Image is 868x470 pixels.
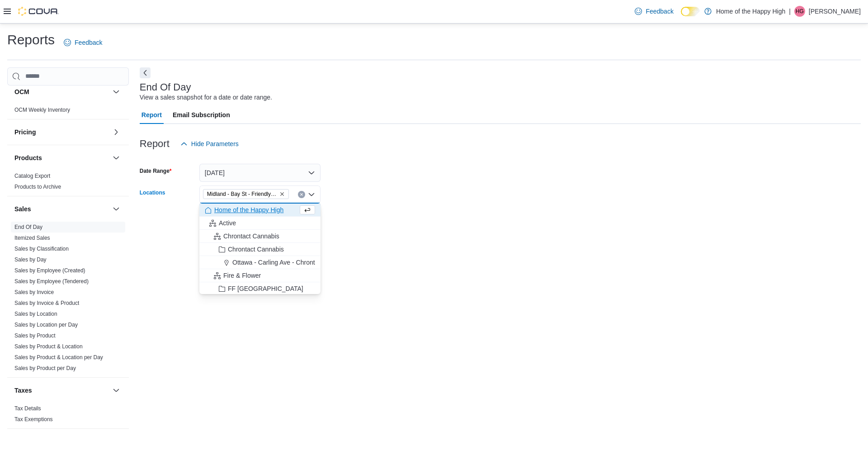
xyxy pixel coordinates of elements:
[199,204,321,217] button: Home of the Happy High
[111,86,122,97] button: OCM
[140,138,170,149] h3: Report
[14,235,50,241] a: Itemized Sales
[681,16,681,17] span: Dark Mode
[14,405,41,412] a: Tax Details
[140,189,165,196] label: Locations
[14,365,76,371] a: Sales by Product per Day
[14,153,42,162] h3: Products
[7,403,129,428] div: Taxes
[228,284,303,293] span: FF [GEOGRAPHIC_DATA]
[681,7,700,16] input: Dark Mode
[142,106,162,124] span: Report
[199,256,321,269] button: Ottawa - Carling Ave - Chrontact Cannabis
[14,299,79,307] span: Sales by Invoice & Product
[223,232,279,241] span: Chrontact Cannabis
[14,300,79,306] a: Sales by Invoice & Product
[7,222,129,377] div: Sales
[14,310,57,318] span: Sales by Location
[7,104,129,119] div: OCM
[199,217,321,230] button: Active
[716,6,785,17] p: Home of the Happy High
[646,7,673,16] span: Feedback
[809,6,861,17] p: [PERSON_NAME]
[789,6,791,17] p: |
[14,87,29,96] h3: OCM
[177,135,242,153] button: Hide Parameters
[7,31,55,49] h1: Reports
[14,224,42,230] a: End Of Day
[308,191,315,198] button: Close list of options
[14,256,47,263] a: Sales by Day
[14,354,103,361] a: Sales by Product & Location per Day
[228,245,284,254] span: Chrontact Cannabis
[75,38,102,47] span: Feedback
[794,6,805,17] div: Hayley Gower
[796,6,804,17] span: HG
[14,322,78,328] a: Sales by Location per Day
[60,33,106,52] a: Feedback
[14,278,89,285] span: Sales by Employee (Tendered)
[14,354,103,361] span: Sales by Product & Location per Day
[111,204,122,214] button: Sales
[223,271,261,280] span: Fire & Flower
[203,189,289,199] span: Midland - Bay St - Friendly Stranger
[14,289,54,295] a: Sales by Invoice
[14,365,76,372] span: Sales by Product per Day
[219,218,236,228] span: Active
[631,2,677,20] a: Feedback
[14,173,50,179] a: Catalog Export
[14,256,47,263] span: Sales by Day
[140,82,191,93] h3: End Of Day
[14,416,53,423] a: Tax Exemptions
[14,332,56,339] a: Sales by Product
[14,416,53,423] span: Tax Exemptions
[298,191,305,198] button: Clear input
[14,234,50,242] span: Itemized Sales
[14,343,83,350] a: Sales by Product & Location
[191,139,239,148] span: Hide Parameters
[14,183,61,190] span: Products to Archive
[279,191,285,197] button: Remove Midland - Bay St - Friendly Stranger from selection in this group
[14,278,89,285] a: Sales by Employee (Tendered)
[14,128,109,137] button: Pricing
[111,385,122,396] button: Taxes
[14,87,109,96] button: OCM
[14,267,85,274] a: Sales by Employee (Created)
[14,184,61,190] a: Products to Archive
[14,332,56,339] span: Sales by Product
[14,267,85,274] span: Sales by Employee (Created)
[199,164,321,182] button: [DATE]
[140,67,151,78] button: Next
[14,204,31,214] h3: Sales
[199,269,321,282] button: Fire & Flower
[207,190,278,199] span: Midland - Bay St - Friendly Stranger
[111,127,122,138] button: Pricing
[14,106,70,114] span: OCM Weekly Inventory
[14,246,69,252] a: Sales by Classification
[14,386,32,395] h3: Taxes
[140,93,272,102] div: View a sales snapshot for a date or date range.
[14,289,54,296] span: Sales by Invoice
[14,311,57,317] a: Sales by Location
[199,282,321,295] button: FF [GEOGRAPHIC_DATA]
[140,167,172,175] label: Date Range
[14,153,109,162] button: Products
[199,243,321,256] button: Chrontact Cannabis
[173,106,230,124] span: Email Subscription
[14,107,70,113] a: OCM Weekly Inventory
[14,343,83,350] span: Sales by Product & Location
[111,152,122,163] button: Products
[14,172,50,180] span: Catalog Export
[14,204,109,214] button: Sales
[214,205,283,214] span: Home of the Happy High
[14,405,41,412] span: Tax Details
[14,321,78,328] span: Sales by Location per Day
[7,171,129,196] div: Products
[199,230,321,243] button: Chrontact Cannabis
[14,223,42,231] span: End Of Day
[232,258,352,267] span: Ottawa - Carling Ave - Chrontact Cannabis
[14,128,36,137] h3: Pricing
[14,386,109,395] button: Taxes
[18,7,59,16] img: Cova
